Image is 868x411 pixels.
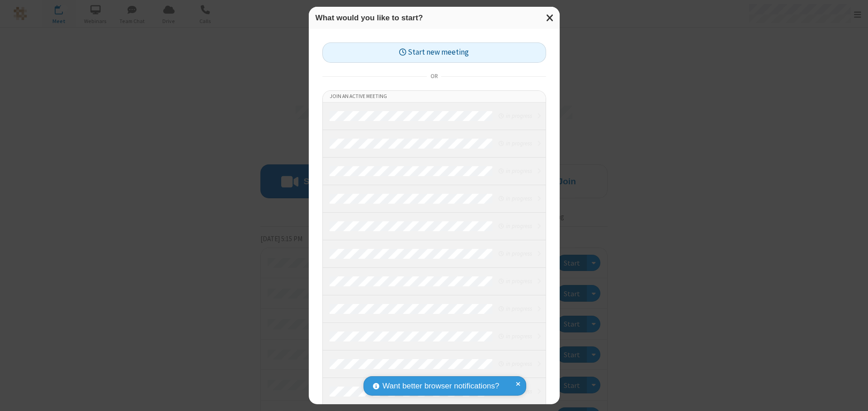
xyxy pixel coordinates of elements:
em: in progress [499,332,532,341]
em: in progress [499,304,532,313]
span: or [427,70,441,83]
em: in progress [499,139,532,148]
em: in progress [499,222,532,230]
button: Start new meeting [322,42,546,63]
button: Close modal [541,7,560,29]
em: in progress [499,360,532,368]
h3: What would you like to start? [316,14,553,22]
em: in progress [499,277,532,285]
li: Join an active meeting [323,91,546,103]
em: in progress [499,167,532,175]
em: in progress [499,194,532,203]
span: Want better browser notifications? [382,380,499,392]
em: in progress [499,112,532,120]
em: in progress [499,249,532,258]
